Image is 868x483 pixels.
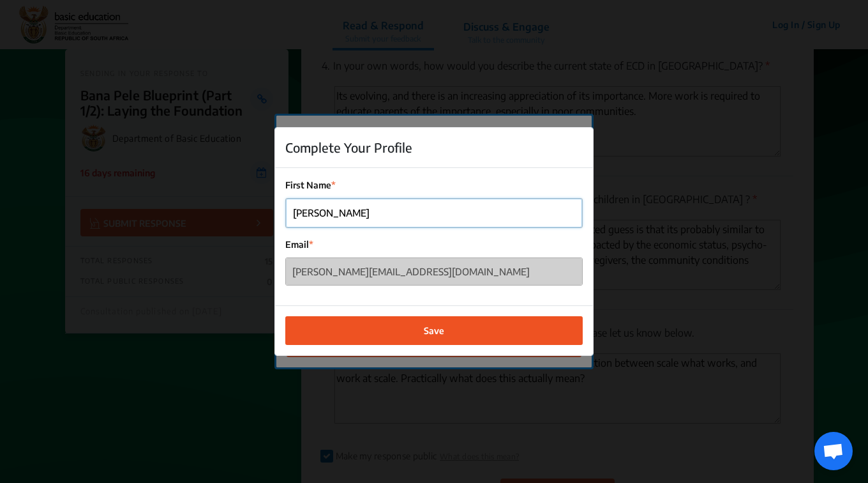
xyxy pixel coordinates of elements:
div: Open chat [814,432,853,470]
label: First Name [285,178,583,192]
span: Save [424,324,444,337]
input: Enter First Name [286,199,582,227]
label: Email [285,238,583,251]
h5: Complete Your Profile [285,138,412,157]
button: Save [285,316,583,345]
